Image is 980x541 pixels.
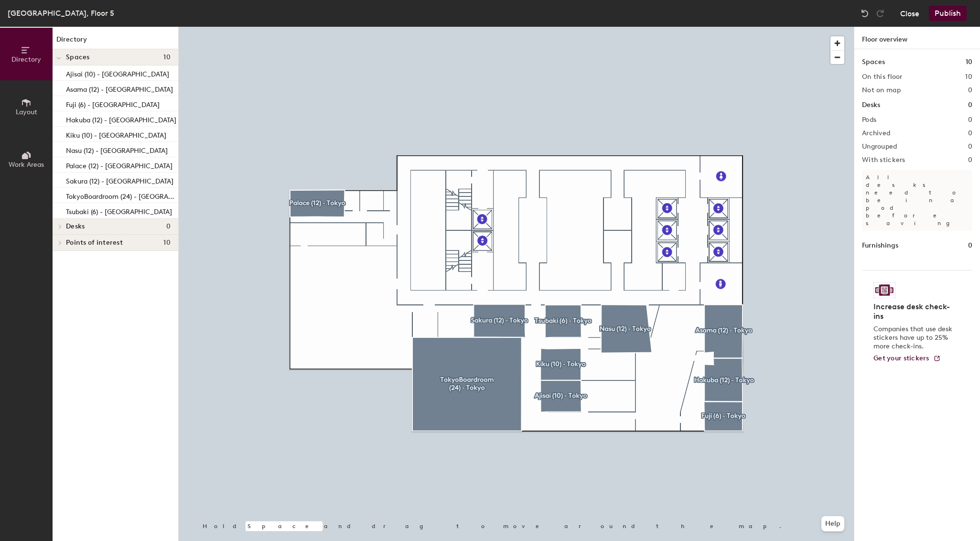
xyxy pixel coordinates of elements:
[965,73,972,81] h2: 10
[968,116,972,124] h2: 0
[163,239,171,247] span: 10
[862,100,880,110] h1: Desks
[66,174,173,185] p: Sakura (12) - [GEOGRAPHIC_DATA]
[862,87,901,94] h2: Not on map
[968,100,972,110] h1: 0
[968,130,972,137] h2: 0
[66,113,176,124] p: Hakuba (12) - [GEOGRAPHIC_DATA]
[862,170,972,231] p: All desks need to be in a pod before saving
[66,159,172,170] p: Palace (12) - [GEOGRAPHIC_DATA]
[862,57,885,67] h1: Spaces
[968,143,972,151] h2: 0
[11,55,41,64] span: Directory
[66,54,90,61] span: Spaces
[929,6,967,21] button: Publish
[16,108,37,116] span: Layout
[66,223,85,230] span: Desks
[966,57,972,67] h1: 10
[873,354,929,362] span: Get your stickers
[66,190,176,201] p: TokyoBoardroom (24) - [GEOGRAPHIC_DATA]
[873,355,941,363] a: Get your stickers
[875,9,885,18] img: Redo
[862,156,905,164] h2: With stickers
[66,205,172,216] p: Tsubaki (6) - [GEOGRAPHIC_DATA]
[900,6,919,21] button: Close
[66,144,168,155] p: Nasu (12) - [GEOGRAPHIC_DATA]
[968,156,972,164] h2: 0
[66,83,173,94] p: Asama (12) - [GEOGRAPHIC_DATA]
[862,116,876,124] h2: Pods
[873,282,895,298] img: Sticker logo
[9,161,44,169] span: Work Areas
[166,223,171,230] span: 0
[8,7,114,19] div: [GEOGRAPHIC_DATA], Floor 5
[163,54,171,61] span: 10
[968,87,972,94] h2: 0
[66,67,169,78] p: Ajisai (10) - [GEOGRAPHIC_DATA]
[66,98,160,109] p: Fuji (6) - [GEOGRAPHIC_DATA]
[862,143,897,151] h2: Ungrouped
[53,34,178,49] h1: Directory
[968,240,972,251] h1: 0
[821,516,844,531] button: Help
[862,130,890,137] h2: Archived
[873,302,955,321] h4: Increase desk check-ins
[862,73,903,81] h2: On this floor
[873,325,955,351] p: Companies that use desk stickers have up to 25% more check-ins.
[66,129,166,140] p: Kiku (10) - [GEOGRAPHIC_DATA]
[854,27,980,49] h1: Floor overview
[66,239,123,247] span: Points of interest
[862,240,898,251] h1: Furnishings
[860,9,870,18] img: Undo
